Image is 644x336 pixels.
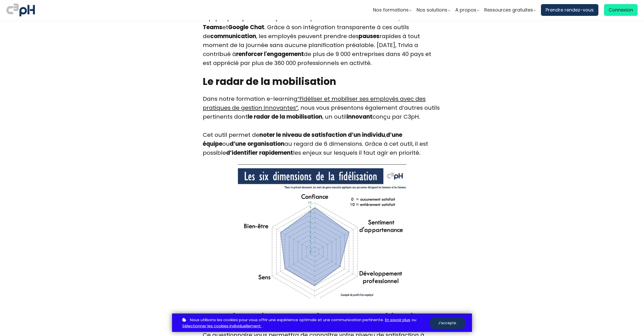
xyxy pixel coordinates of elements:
span: Prendre rendez-vous [546,6,594,14]
span: A propos [455,6,476,14]
b: organisation [247,140,284,148]
b: d’identifier [226,149,258,157]
b: le radar de la mobilisation [248,113,322,121]
b: Chat [250,23,264,31]
a: Connexion [604,4,638,16]
span: Connexion [609,6,633,14]
b: pauses [359,32,379,40]
span: Nous utilisons les cookies pour vous offrir une expérience optimale et une communication pertinente. [190,317,384,323]
p: ou . [181,317,429,330]
b: renforcer l'engagement [236,50,304,58]
b: communication [210,32,256,40]
b: d’une [230,140,246,148]
a: “Fidéliser et mobiliser ses employés avec des pratiques de gestion innovantes” [203,95,426,112]
span: Nos formations [373,6,409,14]
a: Prendre rendez-vous [541,4,598,16]
div: Dans notre formation e-learning , nous vous présentons également d’autres outils pertinents dont ... [203,94,441,157]
b: d’une [386,131,402,139]
b: innovant [347,113,373,121]
h2: Questionnaire : votre niveau de mobilisation [203,311,441,324]
b: rapidement [259,149,293,157]
b: Google [228,23,248,31]
span: Ressources gratuites [484,6,533,14]
a: En savoir plus [385,317,410,323]
span: Nos solutions [417,6,447,14]
b: équipe [203,140,222,148]
b: noter le niveau de satisfaction d’un individu [259,131,385,139]
b: Teams [203,23,222,31]
button: J'accepte. [429,317,466,329]
img: logo C3PH [6,3,35,17]
a: Sélectionner les cookies individuellement. [182,323,261,329]
h2: Le radar de la mobilisation [203,75,441,88]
